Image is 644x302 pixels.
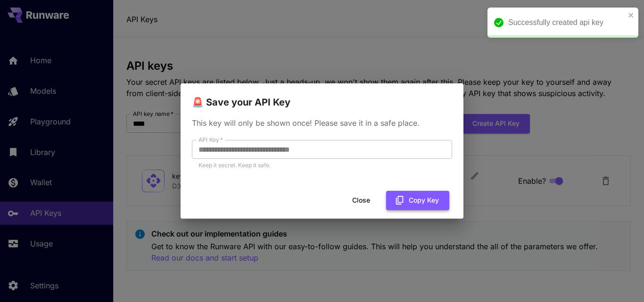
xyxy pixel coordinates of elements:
[198,136,223,144] label: API Key
[181,83,463,110] h2: 🚨 Save your API Key
[340,191,382,210] button: Close
[192,117,452,129] p: This key will only be shown once! Please save it in a safe place.
[386,191,449,210] button: Copy Key
[198,161,446,170] p: Keep it secret. Keep it safe.
[508,17,625,28] div: Successfully created api key
[628,11,635,19] button: close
